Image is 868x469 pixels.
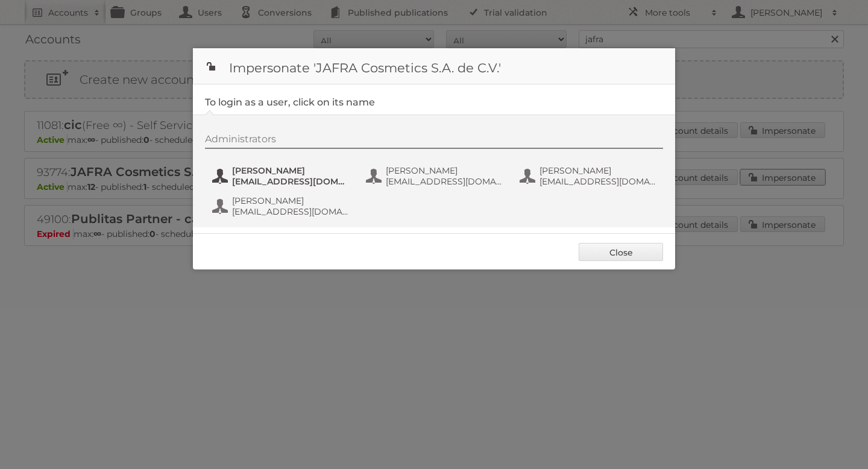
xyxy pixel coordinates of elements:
[539,176,656,187] span: [EMAIL_ADDRESS][DOMAIN_NAME]
[232,176,349,187] span: [EMAIL_ADDRESS][DOMAIN_NAME]
[539,165,656,176] span: [PERSON_NAME]
[232,195,349,206] span: [PERSON_NAME]
[205,133,663,149] div: Administrators
[386,176,503,187] span: [EMAIL_ADDRESS][DOMAIN_NAME]
[193,48,675,84] h1: Impersonate 'JAFRA Cosmetics S.A. de C.V.'
[211,194,353,218] button: [PERSON_NAME] [EMAIL_ADDRESS][DOMAIN_NAME]
[205,96,375,108] legend: To login as a user, click on its name
[232,165,349,176] span: [PERSON_NAME]
[386,165,503,176] span: [PERSON_NAME]
[365,164,506,188] button: [PERSON_NAME] [EMAIL_ADDRESS][DOMAIN_NAME]
[211,164,353,188] button: [PERSON_NAME] [EMAIL_ADDRESS][DOMAIN_NAME]
[518,164,660,188] button: [PERSON_NAME] [EMAIL_ADDRESS][DOMAIN_NAME]
[232,206,349,217] span: [EMAIL_ADDRESS][DOMAIN_NAME]
[579,243,663,261] a: Close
